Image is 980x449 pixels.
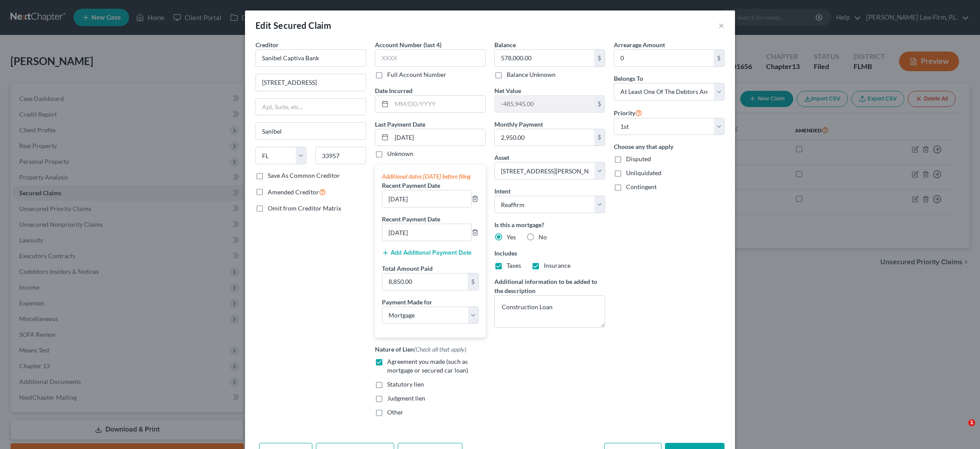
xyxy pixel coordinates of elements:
[375,345,466,354] label: Nature of Lien
[594,50,605,66] div: $
[614,75,643,82] span: Belongs To
[255,41,279,48] span: Creditor
[375,120,425,129] label: Last Payment Date
[382,249,472,256] button: Add Additional Payment Date
[375,86,413,95] label: Date Incurred
[626,155,651,162] span: Disputed
[626,169,661,176] span: Unliquidated
[507,70,556,79] label: Balance Unknown
[268,171,340,180] label: Save As Common Creditor
[315,147,367,164] input: Enter zip...
[387,70,446,79] label: Full Account Number
[268,188,319,196] span: Amended Creditor
[950,419,971,440] iframe: Intercom live chat
[494,86,521,95] label: Net Value
[256,74,366,91] input: Enter address...
[494,249,605,258] label: Includes
[255,19,331,31] div: Edit Secured Claim
[494,220,605,229] label: Is this a mortgage?
[614,107,642,118] label: Priority
[714,50,724,66] div: $
[382,273,468,290] input: 0.00
[495,129,594,146] input: 0.00
[382,181,440,190] label: Recent Payment Date
[256,123,366,139] input: Enter city...
[382,224,471,241] input: --
[494,40,516,49] label: Balance
[494,154,509,161] span: Asset
[544,262,570,269] span: Insurance
[494,120,543,129] label: Monthly Payment
[507,262,521,269] span: Taxes
[382,172,479,181] div: Additional dates [DATE] before filing
[494,187,511,196] label: Intent
[392,129,485,146] input: MM/DD/YYYY
[507,233,516,241] span: Yes
[614,50,714,66] input: 0.00
[382,190,471,207] input: --
[539,233,547,241] span: No
[387,394,425,402] span: Judgment lien
[495,96,594,112] input: 0.00
[468,273,478,290] div: $
[594,96,605,112] div: $
[718,20,724,31] button: ×
[614,40,665,49] label: Arrearage Amount
[387,149,413,158] label: Unknown
[387,358,468,374] span: Agreement you made (such as mortgage or secured car loan)
[968,419,975,426] span: 1
[495,50,594,66] input: 0.00
[626,183,657,190] span: Contingent
[387,408,403,416] span: Other
[414,345,466,353] span: (Check all that apply)
[375,40,441,49] label: Account Number (last 4)
[594,129,605,146] div: $
[382,264,433,273] label: Total Amount Paid
[268,204,341,212] span: Omit from Creditor Matrix
[382,214,440,224] label: Recent Payment Date
[392,96,485,112] input: MM/DD/YYYY
[375,49,486,67] input: XXXX
[255,49,366,67] input: Search creditor by name...
[382,297,432,307] label: Payment Made for
[614,142,724,151] label: Choose any that apply
[494,277,605,295] label: Additional information to be added to the description
[256,99,366,115] input: Apt, Suite, etc...
[387,380,424,388] span: Statutory lien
